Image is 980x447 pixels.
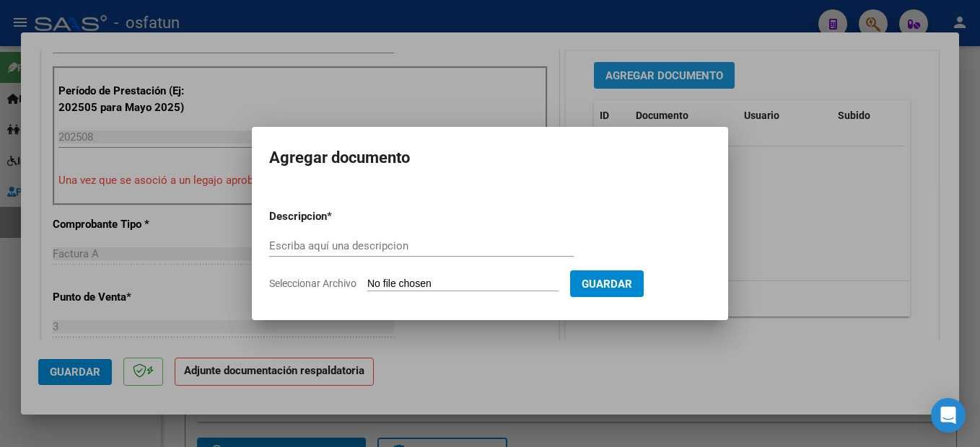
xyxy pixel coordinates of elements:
span: Seleccionar Archivo [269,278,356,289]
h2: Agregar documento [269,144,711,172]
p: Descripcion [269,208,402,225]
span: Guardar [582,278,632,291]
div: Open Intercom Messenger [931,398,966,433]
button: Guardar [570,270,644,297]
